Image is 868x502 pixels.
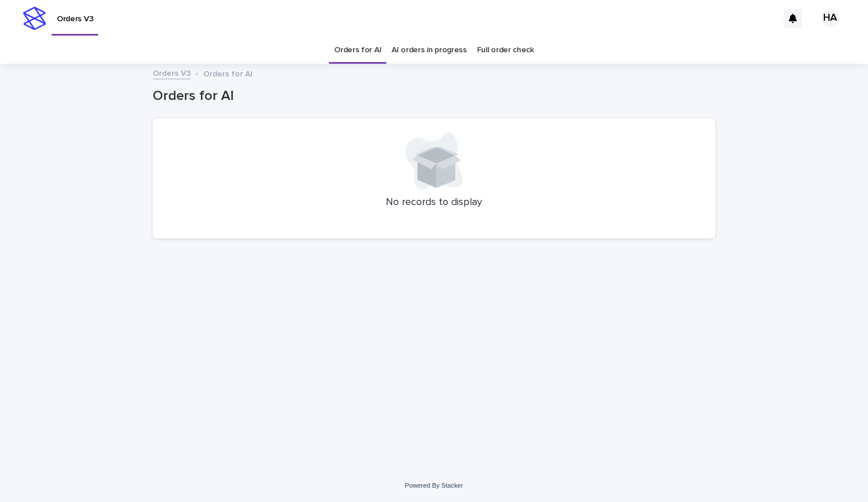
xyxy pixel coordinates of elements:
p: No records to display [166,196,702,209]
a: Orders for AI [334,37,381,64]
a: Orders V3 [153,66,191,79]
h1: Orders for AI [153,88,715,105]
img: stacker-logo-s-only.png [23,7,46,30]
p: Orders for AI [203,67,253,79]
a: AI orders in progress [392,37,467,64]
a: Full order check [477,37,534,64]
a: Powered By Stacker [405,482,463,489]
div: HA [821,9,839,28]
